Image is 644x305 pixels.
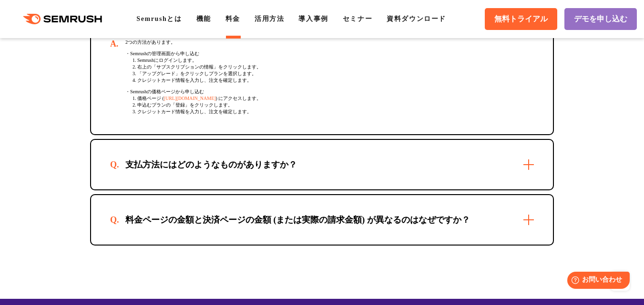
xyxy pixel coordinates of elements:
[110,214,485,226] div: 料金ページの金額と決済ページの金額 (または実際の請求金額) が異なるのはなぜですか？
[225,15,240,22] a: 料金
[125,89,534,95] div: ・Semrushの価格ページから申し込む
[564,8,637,30] a: デモを申し込む
[136,15,182,22] a: Semrushとは
[343,15,372,22] a: セミナー
[387,15,446,22] a: 資料ダウンロード
[110,159,312,170] div: 支払方法にはどのようなものがありますか？
[559,268,634,295] iframe: Help widget launcher
[125,39,534,46] div: 2つの方法があります。
[125,50,534,57] div: ・Semrushの管理画面から申し込む
[125,108,534,115] div: 3. クレジットカード情報を入力し、注文を確定します。
[125,95,534,102] div: 1. 価格ページ ( ) にアクセスします。
[125,64,534,70] div: 2. 右上の「サブスクリプションの情報」をクリックします。
[485,8,557,30] a: 無料トライアル
[164,96,216,101] a: [URL][DOMAIN_NAME]
[125,57,534,64] div: 1. Semrushにログインします。
[298,15,328,22] a: 導入事例
[574,14,627,24] span: デモを申し込む
[255,15,284,22] a: 活用方法
[494,14,548,24] span: 無料トライアル
[125,70,534,77] div: 3. 「アップグレード」をクリックしプランを選択します。
[196,15,211,22] a: 機能
[125,102,534,108] div: 2. 申込むプランの「登録」をクリックします。
[125,77,534,84] div: 4. クレジットカード情報を入力し、注文を確定します。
